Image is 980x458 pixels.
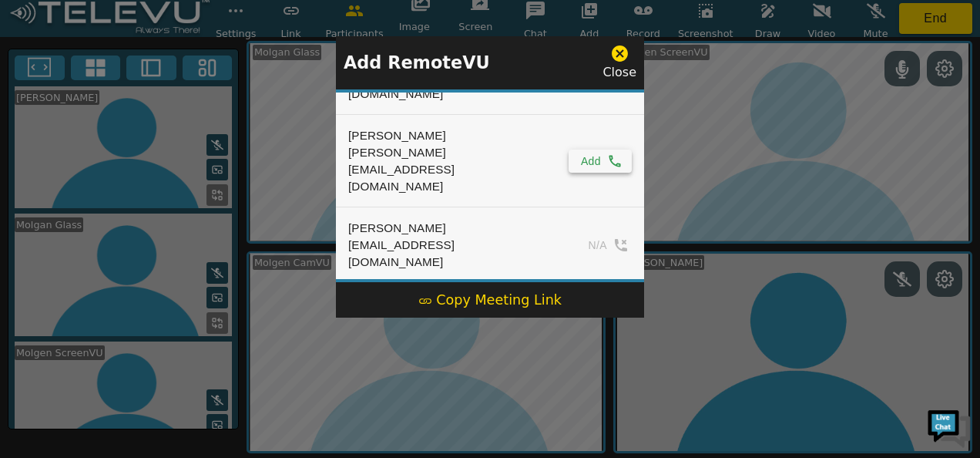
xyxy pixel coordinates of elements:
[602,44,636,82] div: Close
[418,290,562,310] div: Copy Meeting Link
[348,237,544,270] div: [EMAIL_ADDRESS][DOMAIN_NAME]
[348,127,544,144] div: [PERSON_NAME]
[89,133,213,289] span: We're online!
[8,299,294,353] textarea: Type your message and hit 'Enter'
[926,404,972,450] img: Chat Widget
[348,220,544,237] div: [PERSON_NAME]
[26,72,65,110] img: d_736959983_company_1615157101543_736959983
[80,81,259,101] div: Chat with us now
[253,8,290,45] div: Minimize live chat window
[569,150,632,173] button: Add
[344,50,490,76] p: Add RemoteVU
[348,144,544,194] div: [PERSON_NAME][EMAIL_ADDRESS][DOMAIN_NAME]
